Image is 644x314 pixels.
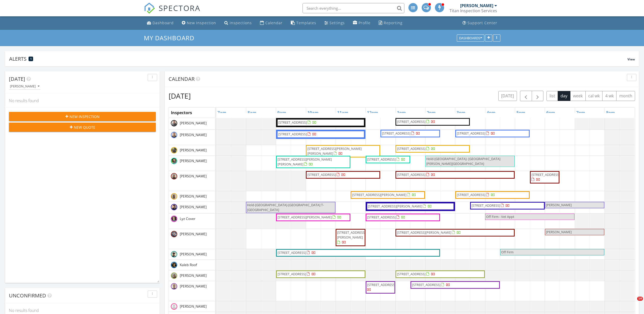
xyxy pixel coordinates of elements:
span: SPECTORA [159,3,200,13]
span: [STREET_ADDRESS][PERSON_NAME] [278,215,332,219]
iframe: Intercom live chat [627,297,639,309]
span: View [627,57,635,61]
div: Templates [296,20,316,25]
span: [PERSON_NAME] [179,304,208,309]
img: 998c2168e8fd46ea80c2f1bd17e61d14.jpeg [171,132,177,138]
button: [PERSON_NAME] [9,83,40,90]
span: [PERSON_NAME] [179,174,208,179]
span: Kaleb Roof [179,262,198,267]
span: [PERSON_NAME] [179,252,208,257]
img: 83a25c15b4264901a24018c7028b596c.jpeg [171,158,177,164]
button: cal wk [585,91,603,101]
div: Dashboard [153,20,174,25]
div: Calendar [265,20,283,25]
div: Alerts [9,55,627,62]
span: Hold-[GEOGRAPHIC_DATA]- [GEOGRAPHIC_DATA][PERSON_NAME][GEOGRAPHIC_DATA] [426,156,500,166]
button: list [546,91,558,101]
a: Support Center [460,18,499,28]
span: [PERSON_NAME] [179,204,208,210]
a: 1pm [396,109,407,117]
a: 3pm [455,109,467,117]
span: [STREET_ADDRESS] [397,146,426,151]
button: day [558,91,570,101]
a: My Dashboard [144,34,199,42]
h2: [DATE] [169,91,191,101]
span: Inspectors [171,110,192,115]
a: Inspections [222,18,254,28]
img: default-user-f0147aede5fd5fa78ca7ade42f37bd4542148d508eef1c3d3ea960f66861d68b.jpg [171,303,177,310]
span: New Inspection [70,114,100,119]
span: Lyz Cover [179,216,197,221]
span: [PERSON_NAME] [179,121,208,126]
span: [STREET_ADDRESS] [457,192,485,197]
span: [STREET_ADDRESS][PERSON_NAME] [368,204,422,208]
img: ab7315192ae64021a741a01fc51364ee.jpeg [171,147,177,153]
a: Settings [322,18,347,28]
button: Next day [532,91,544,101]
span: 10 [637,297,643,301]
span: [STREET_ADDRESS] [278,250,306,255]
span: [STREET_ADDRESS] [397,119,426,124]
span: [STREET_ADDRESS][PERSON_NAME] [397,230,451,235]
button: week [570,91,586,101]
span: [STREET_ADDRESS] [367,157,396,162]
button: Dashboards [457,34,484,42]
div: [PERSON_NAME] [460,3,493,8]
img: 1e8f764f340c4791914931db194646f5.jpeg [171,216,177,222]
a: Company Profile [351,18,373,28]
div: New Inspection [187,20,216,25]
span: [STREET_ADDRESS] [531,172,560,177]
a: 5pm [515,109,527,117]
span: Calendar [169,75,195,82]
span: [STREET_ADDRESS] [397,172,426,177]
img: img_4063.jpg [171,251,177,257]
a: Dashboard [145,18,176,28]
span: 1 [30,57,32,61]
img: img_0723.jpeg [171,231,177,237]
a: 11am [336,109,350,117]
img: img_5362.jpeg [171,283,177,290]
span: [STREET_ADDRESS] [307,172,336,177]
button: Previous day [520,91,532,101]
a: 12pm [366,109,379,117]
div: [PERSON_NAME] [10,85,39,88]
span: Unconfirmed [9,292,46,299]
div: Inspections [230,20,252,25]
span: [STREET_ADDRESS] [412,282,441,287]
span: Off Firm [501,250,514,254]
span: [STREET_ADDRESS] [382,131,410,136]
img: img_3076.jpeg [171,262,177,268]
span: [STREET_ADDRESS] [367,282,396,287]
a: SPECTORA [144,7,200,18]
div: Reporting [384,20,402,25]
span: [PERSON_NAME] [546,230,572,234]
img: d116c66932d745a8abd0420c78ffe4f6.jpeg [171,120,177,126]
div: Profile [359,20,371,25]
div: Titan Inspection Services [449,8,497,13]
img: 73665904096__773dd0adee3e401a87ea0e4b6e93718f.jpeg [171,193,177,200]
span: [PERSON_NAME] [179,273,208,278]
div: No results found [5,94,160,108]
input: Search everything... [303,3,404,13]
img: img_7612.jpg [171,204,177,210]
a: Reporting [377,18,404,28]
span: [PERSON_NAME] [179,148,208,153]
span: [PERSON_NAME] [179,194,208,199]
button: New Inspection [9,112,156,121]
span: [STREET_ADDRESS][PERSON_NAME] [352,192,406,197]
img: The Best Home Inspection Software - Spectora [144,3,155,14]
div: Settings [330,20,345,25]
span: [STREET_ADDRESS] [397,272,426,276]
a: 10am [306,109,320,117]
span: [PERSON_NAME] [179,158,208,163]
span: [STREET_ADDRESS] [278,132,307,136]
span: [DATE] [9,75,25,82]
span: [STREET_ADDRESS] [457,131,485,136]
a: 7pm [575,109,586,117]
button: New Quote [9,123,156,132]
button: 4 wk [602,91,616,101]
span: [PERSON_NAME] [179,284,208,289]
span: [PERSON_NAME] [546,203,572,207]
a: 9am [276,109,287,117]
span: [STREET_ADDRESS] [472,203,500,208]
